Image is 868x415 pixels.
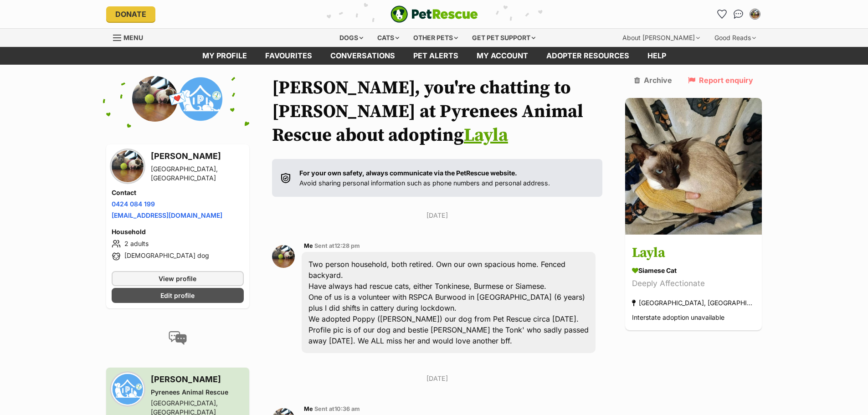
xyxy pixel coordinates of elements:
li: 2 adults [112,238,244,249]
a: Archive [634,76,672,84]
div: Other pets [407,29,464,47]
span: Sent at [314,405,360,412]
span: Edit profile [160,291,195,300]
h3: Layla [632,243,755,263]
span: 10:36 am [334,405,360,412]
img: Layla [625,98,762,235]
div: Cats [371,29,406,47]
a: [EMAIL_ADDRESS][DOMAIN_NAME] [112,211,222,219]
div: Good Reads [708,29,762,47]
a: Adopter resources [537,47,638,65]
a: PetRescue [390,5,478,23]
a: View profile [112,271,244,286]
div: Deeply Affectionate [632,277,755,290]
a: Layla Siamese Cat Deeply Affectionate [GEOGRAPHIC_DATA], [GEOGRAPHIC_DATA] Interstate adoption un... [625,236,762,330]
a: My profile [193,47,256,65]
li: [DEMOGRAPHIC_DATA] dog [112,251,244,262]
img: Ian Sprawson profile pic [132,76,178,122]
a: Menu [113,29,149,45]
h3: [PERSON_NAME] [151,150,244,163]
img: Pyrenees Animal Rescue profile pic [112,373,144,405]
span: 12:28 pm [334,242,360,249]
img: chat-41dd97257d64d25036548639549fe6c8038ab92f7586957e7f3b1b290dea8141.svg [734,10,743,19]
span: Interstate adoption unavailable [632,313,724,321]
div: [GEOGRAPHIC_DATA], [GEOGRAPHIC_DATA] [151,164,244,183]
a: 0424 084 199 [112,200,155,208]
span: Me [304,242,313,249]
strong: For your own safety, always communicate via the PetRescue website. [299,169,517,177]
span: Sent at [314,242,360,249]
a: Conversations [731,7,746,21]
a: Help [638,47,675,65]
a: My account [467,47,537,65]
span: Menu [123,34,143,41]
img: logo-e224e6f780fb5917bec1dbf3a21bbac754714ae5b6737aabdf751b685950b380.svg [390,5,478,23]
p: [DATE] [272,210,603,220]
img: Ian Sprawson profile pic [750,10,760,19]
a: Pet alerts [404,47,467,65]
a: Report enquiry [688,76,753,84]
div: Get pet support [466,29,542,47]
p: [DATE] [272,374,603,383]
img: Ian Sprawson profile pic [112,150,144,182]
img: Ian Sprawson profile pic [272,245,295,268]
div: About [PERSON_NAME] [616,29,706,47]
ul: Account quick links [715,7,762,21]
h1: [PERSON_NAME], you're chatting to [PERSON_NAME] at Pyrenees Animal Rescue about adopting [272,76,603,147]
h4: Household [112,227,244,236]
h4: Contact [112,188,244,197]
div: Siamese Cat [632,266,755,275]
span: 💌 [167,89,188,108]
a: Edit profile [112,288,244,303]
div: Two person household, both retired. Own our own spacious home. Fenced backyard. Have always had r... [302,252,596,353]
div: Dogs [333,29,370,47]
h3: [PERSON_NAME] [151,373,244,386]
a: conversations [321,47,404,65]
a: Donate [106,6,155,22]
a: Favourites [256,47,321,65]
span: View profile [159,274,196,283]
span: Me [304,405,313,412]
a: Layla [464,124,508,147]
p: Avoid sharing personal information such as phone numbers and personal address. [299,168,550,188]
div: Pyrenees Animal Rescue [151,388,244,397]
a: Favourites [715,7,729,21]
button: My account [748,7,762,21]
div: [GEOGRAPHIC_DATA], [GEOGRAPHIC_DATA] [632,297,755,309]
img: Pyrenees Animal Rescue profile pic [178,76,223,122]
img: conversation-icon-4a6f8262b818ee0b60e3300018af0b2d0b884aa5de6e9bcb8d3d4eeb1a70a7c4.svg [169,331,187,345]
